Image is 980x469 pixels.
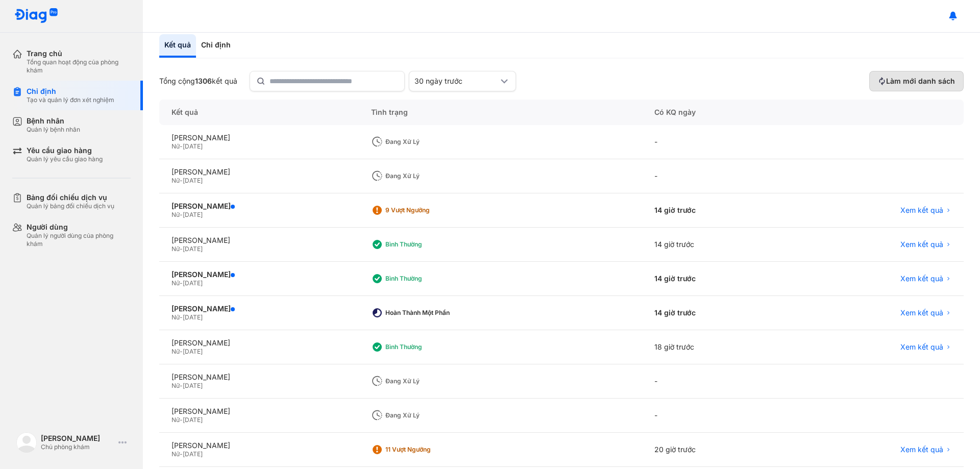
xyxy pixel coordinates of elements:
span: 1306 [195,77,212,85]
div: [PERSON_NAME] [171,236,347,245]
span: Xem kết quả [900,240,943,249]
span: [DATE] [183,348,203,355]
div: Đang xử lý [385,172,467,180]
div: Đang xử lý [385,377,467,385]
span: [DATE] [183,382,203,389]
div: 14 giờ trước [642,262,792,296]
div: Hoàn thành một phần [385,309,467,317]
div: [PERSON_NAME] [171,202,347,211]
span: - [180,382,183,389]
div: Bình thường [385,240,467,249]
span: Nữ [171,416,180,424]
span: Nữ [171,450,180,458]
div: [PERSON_NAME] [41,434,114,443]
div: Có KQ ngày [642,100,792,125]
span: Nữ [171,382,180,389]
div: Tổng quan hoạt động của phòng khám [27,58,131,75]
div: [PERSON_NAME] [171,373,347,382]
span: Xem kết quả [900,342,943,352]
div: 14 giờ trước [642,228,792,262]
div: - [642,399,792,433]
span: - [180,211,183,218]
span: Nữ [171,177,180,184]
div: Quản lý bảng đối chiếu dịch vụ [27,202,114,210]
div: 18 giờ trước [642,330,792,364]
div: [PERSON_NAME] [171,304,347,313]
div: Chỉ định [196,34,236,58]
div: Chủ phòng khám [41,443,114,451]
span: Làm mới danh sách [886,77,955,86]
span: [DATE] [183,142,203,150]
span: - [180,450,183,458]
div: [PERSON_NAME] [171,338,347,348]
div: Quản lý bệnh nhân [27,126,80,134]
span: - [180,348,183,355]
div: 20 giờ trước [642,433,792,467]
span: Xem kết quả [900,308,943,317]
span: - [180,279,183,287]
span: [DATE] [183,211,203,218]
div: Bệnh nhân [27,116,80,126]
div: Bình thường [385,275,467,283]
span: - [180,142,183,150]
div: 14 giờ trước [642,296,792,330]
span: - [180,245,183,253]
span: - [180,416,183,424]
div: Tổng cộng kết quả [159,77,237,86]
div: Bình thường [385,343,467,351]
div: 11 Vượt ngưỡng [385,446,467,454]
span: Nữ [171,313,180,321]
div: [PERSON_NAME] [171,407,347,416]
div: Trang chủ [27,49,131,58]
div: - [642,364,792,399]
span: Nữ [171,245,180,253]
span: [DATE] [183,245,203,253]
div: Tình trạng [359,100,642,125]
span: Xem kết quả [900,274,943,283]
div: [PERSON_NAME] [171,270,347,279]
span: [DATE] [183,177,203,184]
span: [DATE] [183,416,203,424]
div: Bảng đối chiếu dịch vụ [27,193,114,202]
button: Làm mới danh sách [869,71,964,91]
span: - [180,313,183,321]
div: [PERSON_NAME] [171,167,347,177]
span: [DATE] [183,279,203,287]
div: 9 Vượt ngưỡng [385,206,467,214]
div: - [642,125,792,159]
div: - [642,159,792,193]
span: Xem kết quả [900,445,943,454]
div: Quản lý người dùng của phòng khám [27,232,131,248]
span: [DATE] [183,450,203,458]
span: - [180,177,183,184]
img: logo [14,8,58,24]
span: Nữ [171,142,180,150]
span: Nữ [171,348,180,355]
div: Kết quả [159,100,359,125]
span: Xem kết quả [900,206,943,215]
div: [PERSON_NAME] [171,133,347,142]
span: [DATE] [183,313,203,321]
div: Đang xử lý [385,138,467,146]
div: Yêu cầu giao hàng [27,146,103,155]
div: 30 ngày trước [414,77,498,86]
div: Người dùng [27,223,131,232]
img: logo [16,432,37,453]
div: [PERSON_NAME] [171,441,347,450]
div: Đang xử lý [385,411,467,419]
div: Tạo và quản lý đơn xét nghiệm [27,96,114,104]
div: 14 giờ trước [642,193,792,228]
div: Chỉ định [27,87,114,96]
div: Quản lý yêu cầu giao hàng [27,155,103,163]
span: Nữ [171,211,180,218]
div: Kết quả [159,34,196,58]
span: Nữ [171,279,180,287]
